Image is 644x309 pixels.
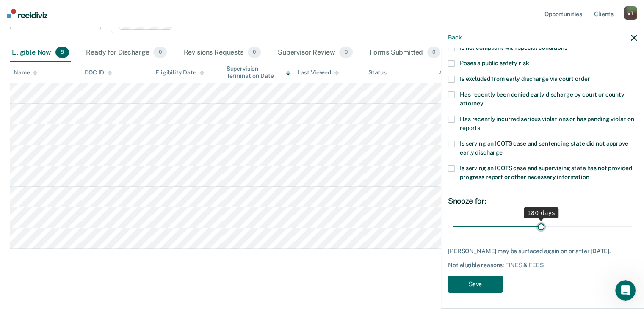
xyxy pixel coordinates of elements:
span: Poses a public safety risk [460,60,529,66]
div: Snooze for: [448,196,637,206]
div: Eligible Now [10,44,71,62]
div: [PERSON_NAME] may be surfaced again on or after [DATE]. [448,248,637,255]
span: Has recently incurred serious violations or has pending violation reports [460,116,634,131]
div: Supervisor Review [276,44,354,62]
div: 180 days [524,207,558,218]
div: Status [368,69,387,76]
div: Ready for Discharge [84,44,168,62]
div: Last Viewed [297,69,338,76]
div: Eligibility Date [155,69,204,76]
iframe: Intercom live chat [615,280,636,301]
button: Save [448,276,503,293]
span: Has recently been denied early discharge by court or county attorney [460,91,625,107]
span: Is serving an ICOTS case and supervising state has not provided progress report or other necessar... [460,165,632,180]
button: Back [448,34,462,41]
div: S T [624,6,637,20]
div: DOC ID [85,69,112,76]
div: Supervision Termination Date [227,65,291,80]
span: 0 [153,47,166,58]
span: Is excluded from early discharge via court order [460,75,590,82]
span: Is serving an ICOTS case and sentencing state did not approve early discharge [460,140,628,156]
span: 0 [248,47,261,58]
span: 0 [427,47,440,58]
div: Name [14,69,37,76]
div: Assigned to [439,69,479,76]
div: Not eligible reasons: FINES & FEES [448,262,637,269]
div: Revisions Requests [182,44,263,62]
img: Recidiviz [7,9,47,18]
span: 8 [55,47,69,58]
div: Forms Submitted [368,44,442,62]
span: 0 [339,47,352,58]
